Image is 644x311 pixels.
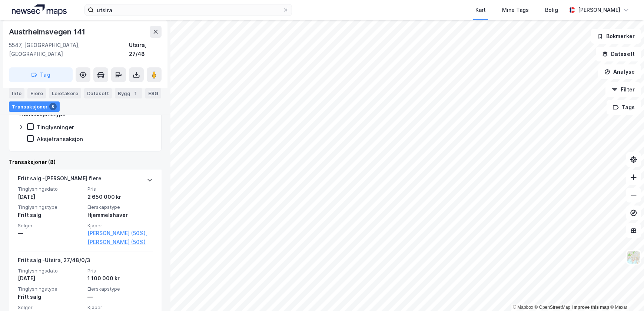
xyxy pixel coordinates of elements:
button: Bokmerker [591,29,641,44]
span: Kjøper [87,304,153,311]
span: Eierskapstype [87,204,153,210]
span: Utsira, 27/48/0/3 [45,257,90,263]
div: Hjemmelshaver [87,211,153,220]
div: Utsira, 27/48 [129,41,162,58]
span: Pris [87,186,153,192]
div: 8 [49,103,57,110]
div: Eiere [27,88,46,98]
div: Bygg [115,88,142,98]
button: Tag [9,67,73,82]
div: Leietakere [49,88,81,98]
div: — [18,229,83,238]
a: OpenStreetMap [535,305,571,310]
div: Fritt salg - [18,256,90,268]
div: ESG [145,88,161,98]
span: Tinglysningsdato [18,186,83,192]
div: [DATE] [18,274,83,283]
a: Mapbox [513,305,533,310]
a: [PERSON_NAME] (50%) [87,238,153,247]
span: Eierskapstype [87,286,153,292]
div: Fritt salg [18,292,83,301]
div: Transaksjoner (8) [9,158,162,167]
div: [PERSON_NAME] [578,6,620,14]
button: Analyse [598,64,641,79]
button: Tags [607,100,641,115]
div: Austrheimsvegen 141 [9,26,87,38]
div: 1 [132,90,139,97]
span: Tinglysningsdato [18,268,83,274]
img: logo.a4113a55bc3d86da70a041830d287a7e.svg [12,4,67,16]
a: [PERSON_NAME] (50%), [87,229,153,238]
iframe: Chat Widget [607,275,644,311]
span: Tinglysningstype [18,286,83,292]
button: Filter [605,82,641,97]
span: Selger [18,304,83,311]
div: 1 100 000 kr [87,274,153,283]
div: Mine Tags [502,6,529,14]
a: Improve this map [572,305,609,310]
button: Datasett [596,47,641,61]
div: Kart [475,6,486,14]
div: Info [9,88,24,98]
div: 5547, [GEOGRAPHIC_DATA], [GEOGRAPHIC_DATA] [9,41,129,58]
span: Selger [18,223,83,229]
span: Tinglysningstype [18,204,83,210]
div: Kontrollprogram for chat [607,275,644,311]
div: Tinglysninger [37,124,74,131]
img: Z [627,250,641,264]
div: Aksjetransaksjon [37,136,83,143]
div: Fritt salg [18,211,83,220]
div: Fritt salg - [PERSON_NAME] flere [18,174,102,186]
input: Søk på adresse, matrikkel, gårdeiere, leietakere eller personer [94,4,283,16]
div: Datasett [84,88,112,98]
span: Pris [87,268,153,274]
div: Transaksjoner [9,101,60,112]
div: [DATE] [18,193,83,201]
div: — [87,292,153,301]
div: 2 650 000 kr [87,193,153,201]
span: Kjøper [87,223,153,229]
div: Bolig [545,6,558,14]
